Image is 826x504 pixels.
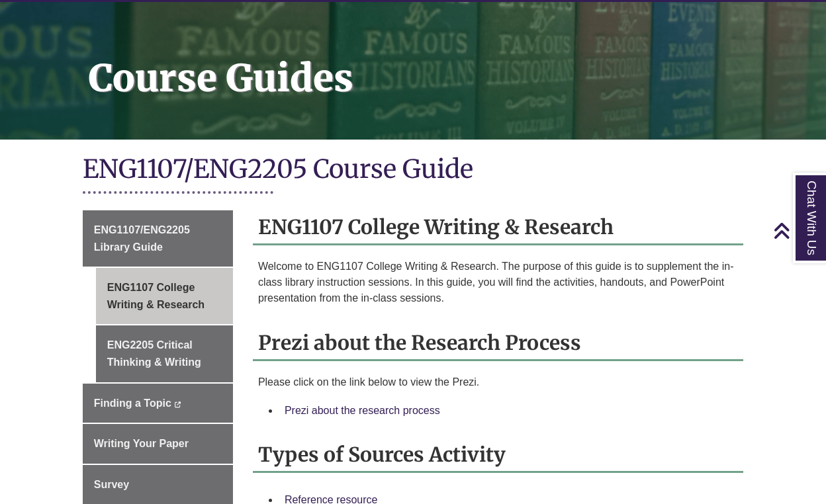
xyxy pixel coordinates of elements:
[94,479,129,490] span: Survey
[773,222,823,239] a: Back to Top
[83,210,233,267] a: ENG1107/ENG2205 Library Guide
[253,438,743,473] h2: Types of Sources Activity
[83,424,233,464] a: Writing Your Paper
[253,326,743,361] h2: Prezi about the Research Process
[83,153,743,188] h1: ENG1107/ENG2205 Course Guide
[83,210,233,504] div: Guide Page Menu
[96,325,233,382] a: ENG2205 Critical Thinking & Writing
[94,438,189,449] span: Writing Your Paper
[258,259,738,306] p: Welcome to ENG1107 College Writing & Research. The purpose of this guide is to supplement the in-...
[94,398,171,409] span: Finding a Topic
[253,210,743,245] h2: ENG1107 College Writing & Research
[74,2,826,122] h1: Course Guides
[258,374,738,390] p: Please click on the link below to view the Prezi.
[174,401,181,407] i: This link opens in a new window
[285,405,440,416] a: Prezi about the research process
[96,268,233,324] a: ENG1107 College Writing & Research
[94,224,190,253] span: ENG1107/ENG2205 Library Guide
[83,384,233,423] a: Finding a Topic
